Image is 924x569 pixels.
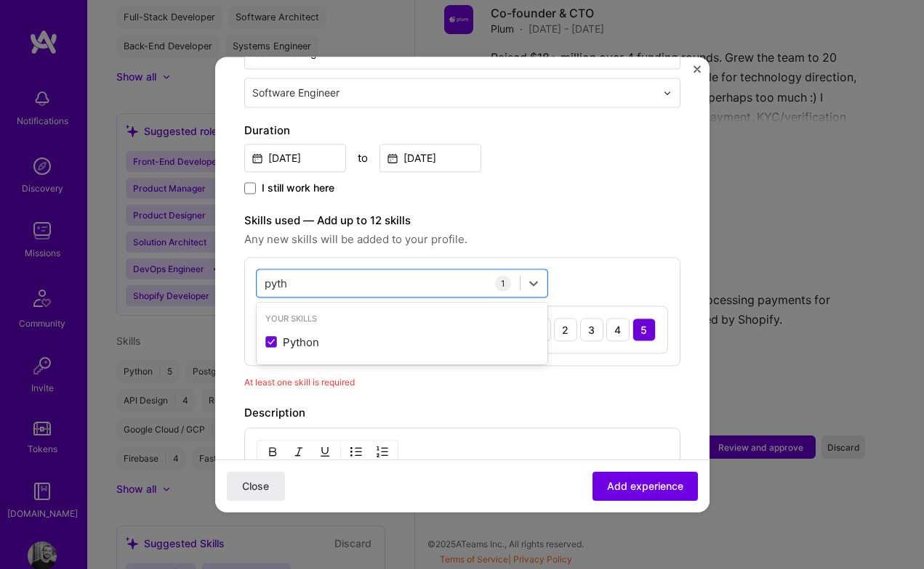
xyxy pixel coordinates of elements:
div: 1 [495,275,511,291]
div: 3 [580,318,603,341]
label: Duration [244,122,680,139]
input: Date [379,144,481,172]
label: Skills used — Add up to 12 skills [244,212,680,229]
img: Bold [267,446,278,457]
span: At least one skill is required [244,377,355,388]
img: Underline [319,446,331,457]
div: 5 [632,318,656,341]
button: Close [227,472,285,501]
input: Date [244,144,346,172]
div: 4 [606,318,630,341]
div: Your Skills [257,311,547,327]
span: Any new skills will be added to your profile. [244,231,680,248]
button: Add experience [592,472,698,501]
div: 2 [554,318,577,341]
img: drop icon [663,89,672,97]
button: Close [694,65,701,81]
div: to [358,150,368,165]
img: UL [350,446,362,457]
img: OL [377,446,388,457]
span: Close [242,479,269,494]
span: I still work here [262,181,334,195]
div: Python [265,335,539,350]
label: Description [244,406,305,419]
img: Italic [293,446,305,457]
span: Add experience [607,479,683,494]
